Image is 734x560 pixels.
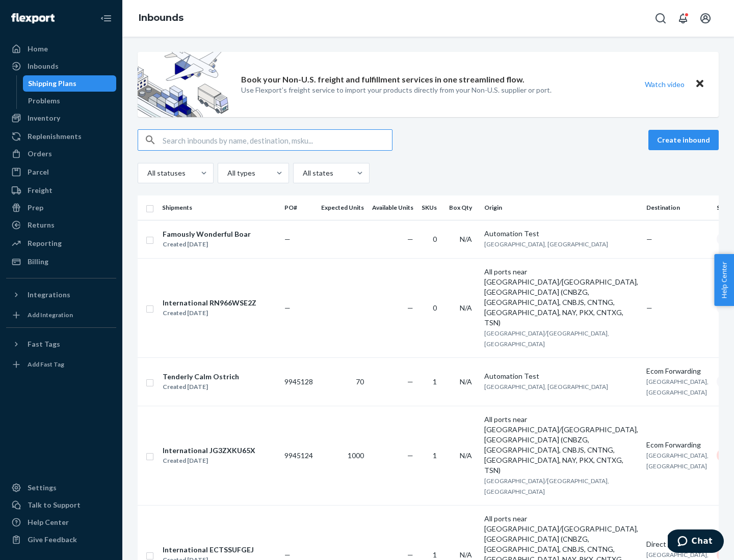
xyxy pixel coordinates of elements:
[6,356,116,373] a: Add Fast Tag
[484,267,638,328] div: All ports near [GEOGRAPHIC_DATA]/[GEOGRAPHIC_DATA], [GEOGRAPHIC_DATA] (CNBZG, [GEOGRAPHIC_DATA], ...
[23,75,117,92] a: Shipping Plans
[280,406,317,505] td: 9945124
[28,61,59,71] div: Inbounds
[317,195,368,220] th: Expected Units
[28,500,81,510] div: Talk to Support
[484,383,608,390] span: [GEOGRAPHIC_DATA], [GEOGRAPHIC_DATA]
[28,131,82,142] div: Replenishments
[280,195,317,220] th: PO#
[433,451,437,460] span: 1
[23,93,117,109] a: Problems
[163,545,254,555] div: International ECTSSUFGEJ
[445,195,480,220] th: Box Qty
[646,539,709,549] div: Direct
[28,257,48,267] div: Billing
[284,235,291,243] span: —
[11,13,55,23] img: Flexport logo
[163,239,251,249] div: Created [DATE]
[484,414,638,475] div: All ports near [GEOGRAPHIC_DATA]/[GEOGRAPHIC_DATA], [GEOGRAPHIC_DATA] (CNBZG, [GEOGRAPHIC_DATA], ...
[28,149,52,159] div: Orders
[6,497,116,513] button: Talk to Support
[6,164,116,180] a: Parcel
[6,235,116,251] a: Reporting
[646,452,709,470] span: [GEOGRAPHIC_DATA], [GEOGRAPHIC_DATA]
[28,203,43,213] div: Prep
[484,371,638,381] div: Automation Test
[284,550,291,559] span: —
[646,366,709,376] div: Ecom Forwarding
[673,8,693,29] button: Open notifications
[433,303,437,312] span: 0
[163,130,392,150] input: Search inbounds by name, destination, msku...
[6,336,116,352] button: Fast Tags
[28,44,48,54] div: Home
[28,517,69,527] div: Help Center
[163,229,251,239] div: Famously Wonderful Boar
[460,451,472,460] span: N/A
[460,303,472,312] span: N/A
[484,477,609,495] span: [GEOGRAPHIC_DATA]/[GEOGRAPHIC_DATA], [GEOGRAPHIC_DATA]
[348,451,364,460] span: 1000
[28,238,62,248] div: Reporting
[484,329,609,348] span: [GEOGRAPHIC_DATA]/[GEOGRAPHIC_DATA], [GEOGRAPHIC_DATA]
[646,440,709,450] div: Ecom Forwarding
[163,445,255,456] div: International JG3ZXKU65X
[28,113,60,123] div: Inventory
[139,12,183,23] a: Inbounds
[6,182,116,199] a: Freight
[28,290,70,300] div: Integrations
[433,377,437,386] span: 1
[6,307,116,323] a: Add Integration
[6,480,116,496] a: Settings
[28,96,60,106] div: Problems
[28,483,57,493] div: Settings
[28,339,60,349] div: Fast Tags
[480,195,642,220] th: Origin
[6,200,116,216] a: Prep
[130,4,192,33] ol: breadcrumbs
[646,303,652,312] span: —
[6,110,116,126] a: Inventory
[368,195,417,220] th: Available Units
[28,220,55,230] div: Returns
[460,377,472,386] span: N/A
[280,357,317,406] td: 9945128
[28,78,76,89] div: Shipping Plans
[646,378,709,396] span: [GEOGRAPHIC_DATA], [GEOGRAPHIC_DATA]
[28,185,53,195] div: Freight
[433,550,437,559] span: 1
[28,311,73,319] div: Add Integration
[407,550,413,559] span: —
[96,8,116,29] button: Close Navigation
[407,451,413,460] span: —
[6,128,116,145] a: Replenishments
[284,303,291,312] span: —
[163,382,239,392] div: Created [DATE]
[241,85,552,95] p: Use Flexport’s freight service to import your products directly from your Non-U.S. supplier or port.
[163,372,239,382] div: Tenderly Calm Ostrich
[6,531,116,548] button: Give Feedback
[241,74,525,86] p: Book your Non-U.S. freight and fulfillment services in one streamlined flow.
[407,235,413,243] span: —
[28,535,77,545] div: Give Feedback
[28,360,64,369] div: Add Fast Tag
[6,146,116,162] a: Orders
[6,58,116,74] a: Inbounds
[714,254,734,306] button: Help Center
[642,195,713,220] th: Destination
[417,195,445,220] th: SKUs
[6,514,116,530] a: Help Center
[648,130,719,150] button: Create inbound
[6,217,116,233] a: Returns
[668,529,724,555] iframe: Opens a widget where you can chat to one of our agents
[646,235,652,243] span: —
[28,167,49,177] div: Parcel
[695,8,716,29] button: Open account menu
[693,77,706,92] button: Close
[158,195,280,220] th: Shipments
[6,287,116,303] button: Integrations
[226,168,227,178] input: All types
[163,456,255,466] div: Created [DATE]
